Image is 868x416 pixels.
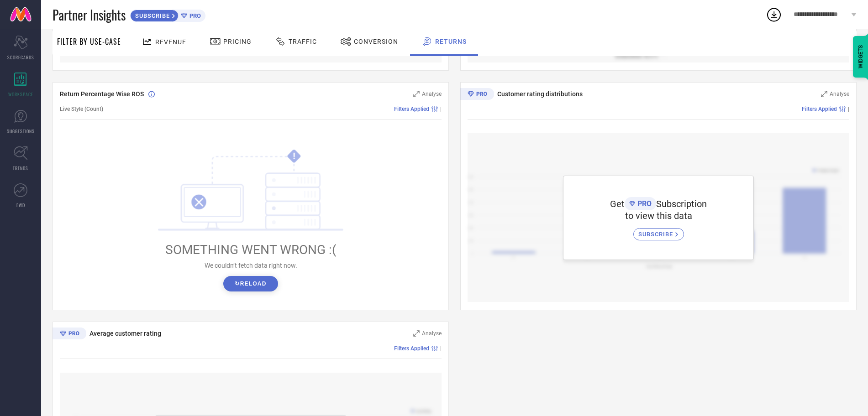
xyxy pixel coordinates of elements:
span: Filters Applied [802,106,837,112]
span: Average customer rating [89,330,161,337]
span: Filters Applied [394,345,429,352]
span: SUGGESTIONS [7,128,35,135]
span: Return Percentage Wise ROS [60,90,144,98]
span: Traffic [289,38,317,45]
button: ↻Reload [223,276,278,291]
a: SUBSCRIBEPRO [130,7,205,22]
span: Analyse [422,91,442,97]
span: | [440,345,442,352]
span: Live Style (Count) [60,106,103,112]
div: Premium [460,88,494,102]
svg: Zoom [413,330,420,337]
span: Revenue [155,38,186,46]
span: | [440,106,442,112]
svg: Zoom [821,91,827,97]
span: PRO [635,199,652,208]
span: Pricing [223,38,252,45]
span: SUBSCRIBE [638,231,675,238]
span: Filter By Use-Case [57,36,121,47]
span: to view this data [625,210,692,221]
span: Filters Applied [394,106,429,112]
span: WORKSPACE [8,91,33,98]
span: Analyse [830,91,849,97]
span: Get [610,198,625,209]
a: SUBSCRIBE [633,221,684,240]
span: FWD [16,202,25,208]
span: Customer rating distributions [497,90,583,98]
span: We couldn’t fetch data right now. [205,262,297,269]
span: | [848,106,849,112]
tspan: ! [293,151,295,161]
span: Returns [435,38,467,45]
span: Subscription [656,198,707,209]
span: PRO [187,12,201,19]
svg: Zoom [413,91,420,97]
div: Premium [53,328,86,341]
span: SCORECARDS [7,54,34,61]
span: Partner Insights [53,5,126,24]
span: SUBSCRIBE [131,12,172,19]
span: TRENDS [13,165,28,172]
span: SOMETHING WENT WRONG :( [165,242,337,257]
span: Analyse [422,330,442,337]
span: Conversion [354,38,398,45]
div: Open download list [766,6,782,23]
